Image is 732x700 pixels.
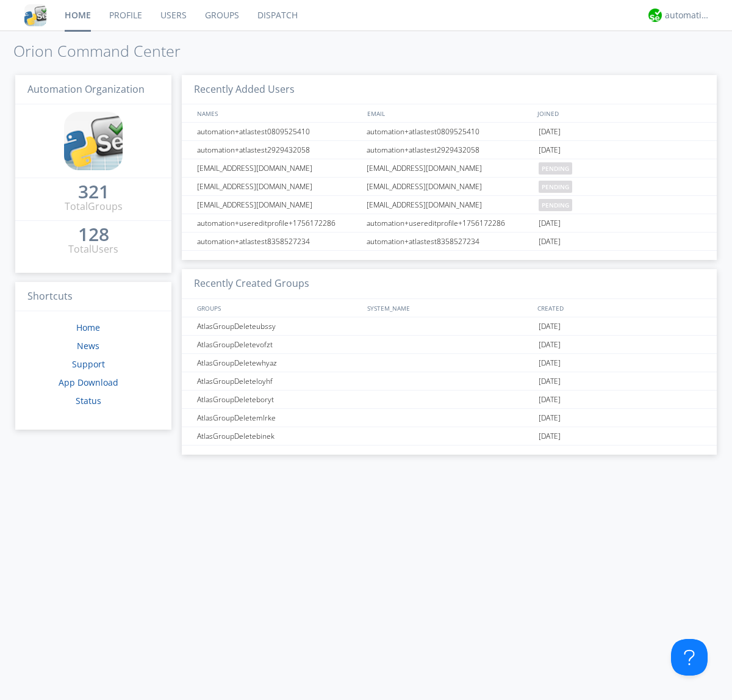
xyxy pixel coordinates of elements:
[194,178,363,195] div: [EMAIL_ADDRESS][DOMAIN_NAME]
[15,282,171,312] h3: Shortcuts
[539,427,561,446] span: [DATE]
[534,104,705,122] div: JOINED
[194,141,363,159] div: automation+atlastest2929432058
[24,4,46,26] img: cddb5a64eb264b2086981ab96f4c1ba7
[182,196,717,214] a: [EMAIL_ADDRESS][DOMAIN_NAME][EMAIL_ADDRESS][DOMAIN_NAME]pending
[182,214,717,233] a: automation+usereditprofile+1756172286automation+usereditprofile+1756172286[DATE]
[182,354,717,372] a: AtlasGroupDeletewhyaz[DATE]
[194,354,363,372] div: AtlasGroupDeletewhyaz
[194,372,363,390] div: AtlasGroupDeleteloyhf
[59,377,118,388] a: App Download
[665,9,711,21] div: automation+atlas
[182,317,717,336] a: AtlasGroupDeleteubssy[DATE]
[539,199,572,211] span: pending
[194,391,363,408] div: AtlasGroupDeleteboryt
[194,159,363,177] div: [EMAIL_ADDRESS][DOMAIN_NAME]
[194,214,363,232] div: automation+usereditprofile+1756172286
[182,269,717,299] h3: Recently Created Groups
[364,159,536,177] div: [EMAIL_ADDRESS][DOMAIN_NAME]
[194,317,363,335] div: AtlasGroupDeleteubssy
[364,214,536,232] div: automation+usereditprofile+1756172286
[194,196,363,214] div: [EMAIL_ADDRESS][DOMAIN_NAME]
[364,104,534,122] div: EMAIL
[76,322,100,333] a: Home
[72,358,105,370] a: Support
[539,233,561,251] span: [DATE]
[539,181,572,193] span: pending
[539,391,561,409] span: [DATE]
[182,75,717,105] h3: Recently Added Users
[194,409,363,427] div: AtlasGroupDeletemlrke
[182,123,717,141] a: automation+atlastest0809525410automation+atlastest0809525410[DATE]
[364,141,536,159] div: automation+atlastest2929432058
[648,9,662,22] img: d2d01cd9b4174d08988066c6d424eccd
[77,340,99,352] a: News
[539,214,561,233] span: [DATE]
[78,186,109,200] a: 321
[539,317,561,336] span: [DATE]
[194,427,363,445] div: AtlasGroupDeletebinek
[194,299,361,317] div: GROUPS
[78,228,109,242] a: 128
[539,162,572,175] span: pending
[182,391,717,409] a: AtlasGroupDeleteboryt[DATE]
[182,233,717,251] a: automation+atlastest8358527234automation+atlastest8358527234[DATE]
[364,178,536,195] div: [EMAIL_ADDRESS][DOMAIN_NAME]
[64,112,123,170] img: cddb5a64eb264b2086981ab96f4c1ba7
[78,186,109,198] div: 321
[65,200,123,214] div: Total Groups
[182,409,717,427] a: AtlasGroupDeletemlrke[DATE]
[539,141,561,159] span: [DATE]
[194,123,363,140] div: automation+atlastest0809525410
[182,178,717,196] a: [EMAIL_ADDRESS][DOMAIN_NAME][EMAIL_ADDRESS][DOMAIN_NAME]pending
[78,228,109,240] div: 128
[76,395,101,406] a: Status
[534,299,705,317] div: CREATED
[539,372,561,391] span: [DATE]
[364,196,536,214] div: [EMAIL_ADDRESS][DOMAIN_NAME]
[194,233,363,250] div: automation+atlastest8358527234
[539,123,561,141] span: [DATE]
[364,299,534,317] div: SYSTEM_NAME
[182,427,717,446] a: AtlasGroupDeletebinek[DATE]
[671,639,708,676] iframe: Toggle Customer Support
[182,372,717,391] a: AtlasGroupDeleteloyhf[DATE]
[194,104,361,122] div: NAMES
[182,141,717,159] a: automation+atlastest2929432058automation+atlastest2929432058[DATE]
[27,82,145,96] span: Automation Organization
[539,336,561,354] span: [DATE]
[364,123,536,140] div: automation+atlastest0809525410
[539,409,561,427] span: [DATE]
[182,336,717,354] a: AtlasGroupDeletevofzt[DATE]
[364,233,536,250] div: automation+atlastest8358527234
[539,354,561,372] span: [DATE]
[182,159,717,178] a: [EMAIL_ADDRESS][DOMAIN_NAME][EMAIL_ADDRESS][DOMAIN_NAME]pending
[68,242,118,256] div: Total Users
[194,336,363,353] div: AtlasGroupDeletevofzt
